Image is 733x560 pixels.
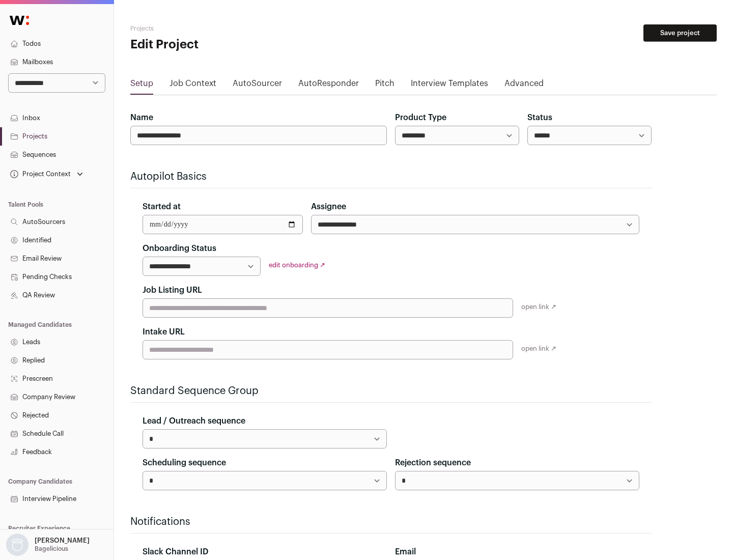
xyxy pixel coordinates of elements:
[375,77,394,94] a: Pitch
[170,77,216,94] a: Job Context
[298,77,359,94] a: AutoResponder
[395,457,471,469] label: Rejection sequence
[8,167,85,181] button: Open dropdown
[143,201,181,213] label: Started at
[143,546,208,558] label: Slack Channel ID
[143,242,216,255] label: Onboarding Status
[143,284,202,296] label: Job Listing URL
[527,111,552,124] label: Status
[130,170,652,184] h2: Autopilot Basics
[4,534,92,556] button: Open dropdown
[643,24,717,42] button: Save project
[6,534,29,556] img: nopic.png
[143,326,185,338] label: Intake URL
[130,77,153,94] a: Setup
[233,77,282,94] a: AutoSourcer
[504,77,544,94] a: Advanced
[269,262,325,268] a: edit onboarding ↗
[4,10,35,31] img: Wellfound
[130,384,652,398] h2: Standard Sequence Group
[311,201,346,213] label: Assignee
[8,170,71,178] div: Project Context
[130,24,326,33] h2: Projects
[130,515,652,529] h2: Notifications
[395,546,639,558] div: Email
[130,111,153,124] label: Name
[130,37,326,53] h1: Edit Project
[143,415,245,427] label: Lead / Outreach sequence
[35,537,90,545] p: [PERSON_NAME]
[35,545,68,553] p: Bagelicious
[143,457,226,469] label: Scheduling sequence
[395,111,446,124] label: Product Type
[411,77,488,94] a: Interview Templates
